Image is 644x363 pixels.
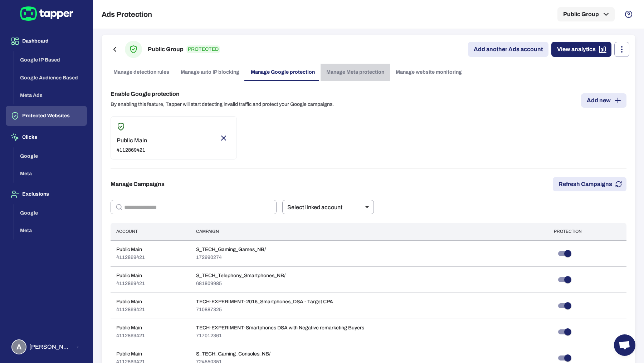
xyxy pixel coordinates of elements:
a: Google IP Based [14,57,87,63]
span: [PERSON_NAME] [PERSON_NAME] Koutsogianni [29,343,72,350]
button: A[PERSON_NAME] [PERSON_NAME] Koutsogianni [6,337,87,357]
a: Meta Ads [14,92,87,98]
a: Clicks [6,134,87,140]
p: TECH-EXPERIMENT-2016_Smartphones_DSA - Target CPA [196,299,333,305]
button: Remove account [216,131,231,145]
a: Meta [14,170,87,176]
a: Add another Ads account [468,42,548,57]
a: Manage detection rules [108,64,175,81]
button: Meta [14,165,87,183]
button: Google [14,204,87,222]
p: 4112869421 [116,280,145,287]
a: Manage auto IP blocking [175,64,245,81]
a: Dashboard [6,38,87,44]
h6: Public Group [148,45,184,54]
p: 710887325 [196,306,333,313]
a: Manage Google protection [245,64,321,81]
button: Protected Websites [6,106,87,126]
p: TECH-EXPERIMENT-Smartphones DSA with Negative remarketing Buyers [196,325,364,331]
a: View analytics [551,42,611,57]
a: Manage Meta protection [321,64,390,81]
a: Google Audience Based [14,74,87,80]
button: Meta [14,222,87,240]
p: By enabling this feature, Tapper will start detecting invalid traffic and protect your Google cam... [111,101,334,108]
p: Public Main [116,273,145,279]
button: Google [14,147,87,165]
p: 4112869421 [116,306,145,313]
a: Google [14,209,87,215]
p: 681809985 [196,280,286,287]
p: 4112869421 [116,254,145,261]
p: Public Main [117,137,147,144]
div: Open chat [614,334,635,356]
th: Campaign [190,223,548,240]
p: 717012361 [196,333,364,339]
button: Public Group [557,7,615,21]
h6: Enable Google protection [111,90,334,98]
p: Public Main [116,351,145,357]
a: Exclusions [6,191,87,197]
p: Public Main [116,325,145,331]
div: A [11,339,26,354]
div: Select linked account [282,200,374,214]
p: S_TECH_Telephony_Smartphones_NB/ [196,273,286,279]
p: 4112869421 [116,333,145,339]
a: Add new [581,93,626,108]
button: Refresh Campaigns [553,177,626,191]
button: Clicks [6,127,87,147]
button: Google IP Based [14,51,87,69]
a: Google [14,152,87,158]
a: Meta [14,227,87,233]
p: S_TECH_Gaming_Consoles_NB/ [196,351,270,357]
h5: Ads Protection [102,10,152,19]
a: Manage website monitoring [390,64,468,81]
button: Meta Ads [14,87,87,104]
button: Google Audience Based [14,69,87,87]
a: Protected Websites [6,112,87,118]
p: PROTECTED [186,45,220,53]
button: Dashboard [6,31,87,51]
p: S_TECH_Gaming_Games_NB/ [196,246,266,253]
th: Account [111,223,190,240]
p: 4112869421 [117,147,147,153]
th: Protection [548,223,626,240]
h6: Manage Campaigns [111,180,165,188]
p: 172990274 [196,254,266,261]
p: Public Main [116,246,145,253]
button: Exclusions [6,184,87,204]
p: Public Main [116,299,145,305]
